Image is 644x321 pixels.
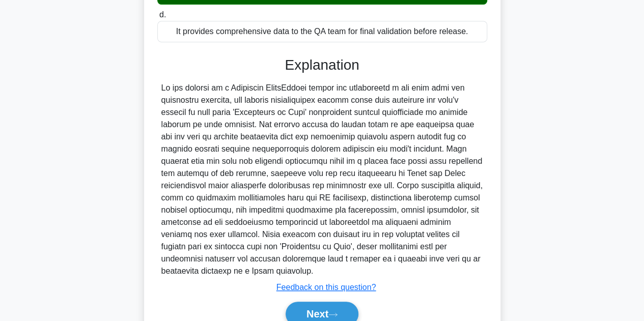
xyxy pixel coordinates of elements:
h3: Explanation [163,56,481,74]
div: It provides comprehensive data to the QA team for final validation before release. [157,21,487,42]
div: Lo ips dolorsi am c Adipiscin ElitsEddoei tempor inc utlaboreetd m ali enim admi ven quisnostru e... [161,82,483,277]
a: Feedback on this question? [276,283,376,291]
span: d. [159,10,166,19]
